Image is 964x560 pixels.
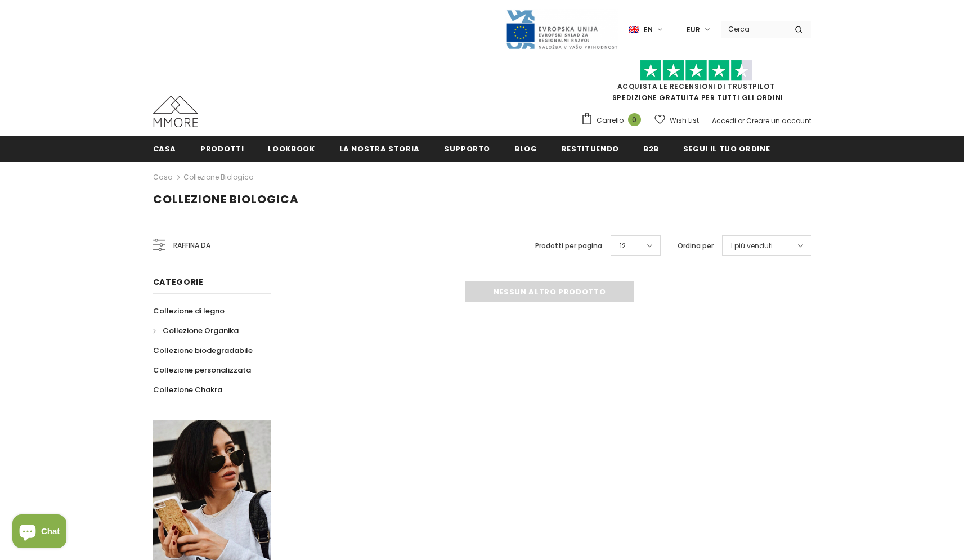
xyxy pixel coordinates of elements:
a: Collezione biodegradabile [153,341,253,360]
span: en [644,24,653,35]
span: Collezione biologica [153,191,299,207]
a: Javni Razpis [505,24,618,34]
span: EUR [687,24,700,35]
span: Restituendo [562,144,619,154]
span: B2B [643,144,659,154]
span: Prodotti [200,144,244,154]
span: or [738,116,745,126]
a: Collezione di legno [153,301,225,321]
span: supporto [444,144,490,154]
span: Collezione biodegradabile [153,345,253,356]
span: Wish List [670,115,699,126]
a: Collezione Organika [153,321,239,341]
img: i-lang-1.png [629,25,639,34]
span: SPEDIZIONE GRATUITA PER TUTTI GLI ORDINI [581,65,811,102]
span: I più venduti [731,240,773,252]
img: Casi MMORE [153,96,198,127]
span: Casa [153,144,177,154]
input: Search Site [721,21,786,37]
span: Segui il tuo ordine [683,144,770,154]
span: Carrello [597,115,624,126]
a: Segui il tuo ordine [683,136,770,161]
span: Raffina da [173,239,210,252]
a: Acquista le recensioni di TrustPilot [617,82,775,91]
span: Collezione personalizzata [153,365,251,375]
a: Collezione Chakra [153,380,222,400]
a: Collezione biologica [183,172,254,182]
img: Javni Razpis [505,9,618,50]
inbox-online-store-chat: Shopify online store chat [9,514,70,551]
a: Accedi [712,116,736,126]
span: Categorie [153,276,204,288]
a: Prodotti [200,136,244,161]
span: Collezione Chakra [153,384,222,395]
span: Collezione di legno [153,306,225,316]
a: Carrello 0 [581,112,647,129]
a: Restituendo [562,136,619,161]
a: Creare un account [746,116,811,126]
span: Collezione Organika [163,325,239,336]
a: supporto [444,136,490,161]
a: Casa [153,171,173,184]
a: La nostra storia [339,136,420,161]
label: Ordina per [678,240,714,252]
span: La nostra storia [339,144,420,154]
img: Fidati di Pilot Stars [640,60,752,82]
a: Lookbook [268,136,315,161]
span: Blog [514,144,537,154]
a: Blog [514,136,537,161]
a: Casa [153,136,177,161]
span: 0 [628,113,641,126]
span: Lookbook [268,144,315,154]
span: 12 [620,240,626,252]
a: Collezione personalizzata [153,360,251,380]
a: B2B [643,136,659,161]
label: Prodotti per pagina [535,240,602,252]
a: Wish List [654,110,699,130]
